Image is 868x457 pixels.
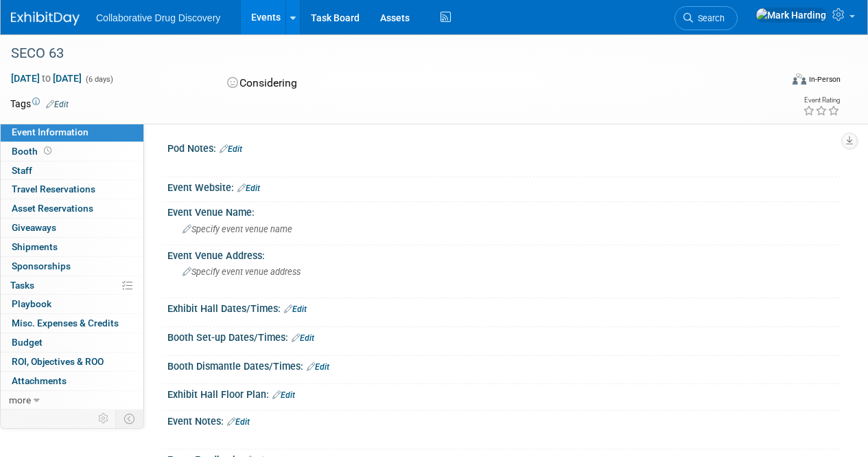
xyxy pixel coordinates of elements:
[41,146,54,156] span: Booth not reserved yet
[6,41,770,66] div: SECO 63
[116,410,144,427] td: Toggle Event Tabs
[167,202,841,219] div: Event Venue Name:
[167,177,841,195] div: Event Website:
[1,353,143,371] a: ROI, Objectives & ROO
[237,183,260,193] a: Edit
[167,356,841,374] div: Booth Dismantle Dates/Times:
[10,72,82,85] span: [DATE] [DATE]
[1,161,143,180] a: Staff
[1,180,143,199] a: Travel Reservations
[12,241,58,252] span: Shipments
[46,100,69,109] a: Edit
[167,138,841,156] div: Pod Notes:
[40,73,53,84] span: to
[1,372,143,390] a: Attachments
[183,224,292,234] span: Specify event venue name
[755,8,827,23] img: Mark Harding
[11,12,80,25] img: ExhibitDay
[12,337,43,348] span: Budget
[12,356,104,367] span: ROI, Objectives & ROO
[307,362,329,372] a: Edit
[12,203,93,214] span: Asset Reservations
[693,13,725,23] span: Search
[1,391,143,410] a: more
[675,6,738,30] a: Search
[10,280,34,291] span: Tasks
[10,97,69,111] td: Tags
[1,314,143,333] a: Misc. Expenses & Credits
[12,375,67,386] span: Attachments
[12,126,89,137] span: Event Information
[12,222,56,233] span: Giveaways
[167,384,841,402] div: Exhibit Hall Floor Plan:
[808,74,841,85] div: In-Person
[292,333,314,343] a: Edit
[1,276,143,295] a: Tasks
[284,304,307,314] a: Edit
[803,97,840,104] div: Event Rating
[183,267,301,277] span: Specify event venue address
[220,144,242,154] a: Edit
[1,123,143,142] a: Event Information
[167,411,841,429] div: Event Notes:
[12,317,119,328] span: Misc. Expenses & Credits
[12,183,95,194] span: Travel Reservations
[12,298,51,309] span: Playbook
[1,142,143,161] a: Booth
[1,199,143,218] a: Asset Reservations
[719,71,841,92] div: Event Format
[1,219,143,237] a: Giveaways
[167,245,841,263] div: Event Venue Address:
[12,260,71,271] span: Sponsorships
[167,298,841,316] div: Exhibit Hall Dates/Times:
[12,146,54,157] span: Booth
[1,257,143,276] a: Sponsorships
[92,410,116,427] td: Personalize Event Tab Strip
[167,327,841,345] div: Booth Set-up Dates/Times:
[9,394,31,405] span: more
[227,417,250,427] a: Edit
[1,295,143,313] a: Playbook
[1,238,143,256] a: Shipments
[793,74,806,85] img: Format-Inperson.png
[1,333,143,352] a: Budget
[84,75,113,84] span: (6 days)
[96,12,220,23] span: Collaborative Drug Discovery
[12,165,32,176] span: Staff
[223,71,486,96] div: Considering
[272,390,295,400] a: Edit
